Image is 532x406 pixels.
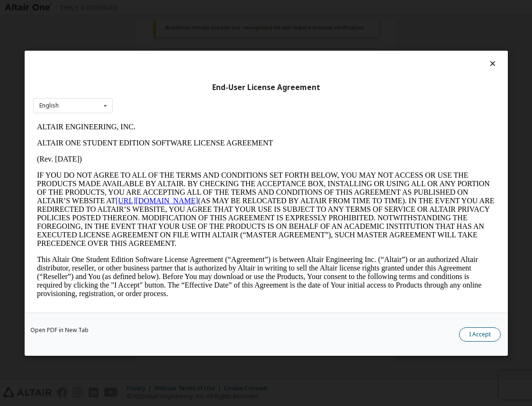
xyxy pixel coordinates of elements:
[4,36,462,45] p: (Rev. [DATE])
[4,52,462,129] p: IF YOU DO NOT AGREE TO ALL OF THE TERMS AND CONDITIONS SET FORTH BELOW, YOU MAY NOT ACCESS OR USE...
[4,136,462,179] p: This Altair One Student Edition Software License Agreement (“Agreement”) is between Altair Engine...
[459,327,501,341] button: I Accept
[82,78,165,86] a: [URL][DOMAIN_NAME]
[4,4,462,12] p: ALTAIR ENGINEERING, INC.
[4,20,462,28] p: ALTAIR ONE STUDENT EDITION SOFTWARE LICENSE AGREEMENT
[39,103,59,108] div: English
[33,82,499,92] div: End-User License Agreement
[30,327,89,333] a: Open PDF in New Tab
